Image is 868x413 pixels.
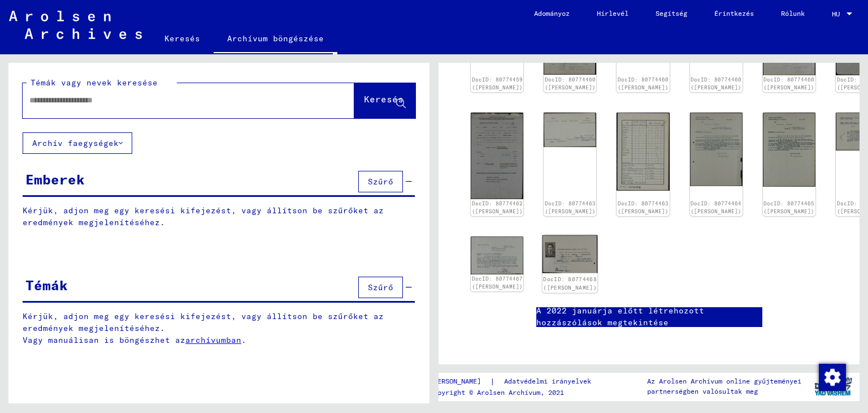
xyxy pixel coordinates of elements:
[763,113,815,187] img: 001.jpg
[617,113,669,191] img: 002.jpg
[495,376,605,388] a: Adatvédelmi irányelvek
[618,76,669,91] a: DocID: 80774460 ([PERSON_NAME])
[545,76,596,91] a: DocID: 80774460 ([PERSON_NAME])
[23,311,384,333] font: Kérjük, adjon meg egy keresési kifejezést, vagy állítson be szűrőket az eredmények megjelenítéséhez.
[9,11,142,39] img: Arolsen_neg.svg
[544,113,596,148] img: 001.jpg
[368,177,393,187] font: Szűrő
[536,306,704,328] font: A 2022 januárja előtt létrehozott hozzászólások megtekintése
[25,171,85,188] font: Emberek
[647,387,758,395] font: partnerségben valósultak meg
[818,363,845,390] div: Hozzájárulás módosítása
[544,276,597,291] a: DocID: 80774468 ([PERSON_NAME])
[164,33,200,44] font: Keresés
[214,25,337,54] a: Archívum böngészése
[472,76,523,91] a: DocID: 80774459 ([PERSON_NAME])
[690,113,743,186] img: 001.jpg
[23,335,185,345] font: Vagy manuálisan is böngészhet az
[354,83,415,118] button: Keresés
[358,277,403,298] button: Szűrő
[656,9,687,18] font: Segítség
[534,9,570,18] font: Adományoz
[691,76,741,91] a: DocID: 80774460 ([PERSON_NAME])
[429,376,490,388] a: [PERSON_NAME]
[32,138,119,148] font: Archív faegységek
[368,282,393,292] font: Szűrő
[429,388,564,397] font: Copyright © Arolsen Archívum, 2021
[763,76,814,91] a: DocID: 80774460 ([PERSON_NAME])
[597,9,628,18] font: Hírlevél
[472,276,523,290] a: DocID: 80774467 ([PERSON_NAME])
[691,200,741,214] a: DocID: 80774464 ([PERSON_NAME])
[647,377,801,385] font: Az Arolsen Archívum online gyűjteményei
[358,171,403,192] button: Szűrő
[536,305,762,329] a: A 2022 januárja előtt létrehozott hozzászólások megtekintése
[185,335,241,345] a: archívumban
[542,235,598,273] img: 001.jpg
[364,93,403,105] font: Keresés
[812,372,854,401] img: yv_logo.png
[472,200,523,214] a: DocID: 80774462 ([PERSON_NAME])
[471,236,523,274] img: 001.jpg
[618,200,669,214] a: DocID: 80774463 ([PERSON_NAME])
[504,377,591,385] font: Adatvédelmi irányelvek
[227,33,324,44] font: Archívum böngészése
[23,132,132,154] button: Archív faegységek
[471,113,523,199] img: 001.jpg
[151,25,214,52] a: Keresés
[23,205,384,227] font: Kérjük, adjon meg egy keresési kifejezést, vagy állítson be szűrőket az eredmények megjelenítéséhez.
[545,200,596,214] a: DocID: 80774463 ([PERSON_NAME])
[832,10,840,18] font: HU
[429,377,481,385] font: [PERSON_NAME]
[714,9,754,18] font: Érintkezés
[819,364,846,391] img: Hozzájárulás módosítása
[490,376,495,386] font: |
[25,277,68,294] font: Témák
[763,200,814,214] a: DocID: 80774465 ([PERSON_NAME])
[241,335,246,345] font: .
[781,9,805,18] font: Rólunk
[31,78,158,88] font: Témák vagy nevek keresése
